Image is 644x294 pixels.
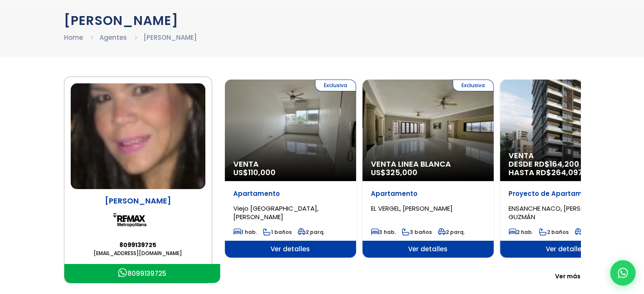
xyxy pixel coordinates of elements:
[402,228,432,236] span: 3 baños
[371,160,485,168] span: Venta Linea Blanca
[453,80,494,91] span: Exclusiva
[509,151,623,160] span: Venta
[233,204,318,221] span: Viejo [GEOGRAPHIC_DATA], [PERSON_NAME]
[298,228,325,236] span: 2 parq.
[315,80,356,91] span: Exclusiva
[113,206,163,234] img: Remax Metropolitana
[100,33,127,42] a: Agentes
[500,241,631,258] span: Ver detalles
[438,228,465,236] span: 2 parq.
[555,272,580,280] span: Ver más
[362,241,494,258] span: Ver detalles
[233,228,257,236] span: 1 hab.
[371,167,417,178] span: US$
[64,33,83,42] a: Home
[362,80,494,258] a: Exclusiva Venta Linea Blanca US$325,000 Apartamento EL VERGEL, [PERSON_NAME] 3 hab. 3 baños 2 par...
[371,228,396,236] span: 3 hab.
[118,268,127,278] img: Icono Whatsapp
[509,228,533,236] span: 2 hab.
[64,264,220,283] a: Icono Whatsapp8099139725
[509,168,623,177] span: HASTA RD$
[225,241,356,258] span: Ver detalles
[550,159,579,169] span: 164,200
[71,83,205,189] img: Katherine Bojos
[500,80,631,258] div: 3 / 16
[509,204,622,221] span: ENSANCHE NACO, [PERSON_NAME] DE GUZMÁN
[371,204,453,213] span: EL VERGEL, [PERSON_NAME]
[144,32,197,43] li: [PERSON_NAME]
[362,80,494,258] div: 2 / 16
[233,160,348,168] span: Venta
[233,167,276,178] span: US$
[386,167,417,178] span: 325,000
[500,80,631,258] a: Venta DESDE RD$164,200 HASTA RD$264,097 Proyecto de Apartamento ENSANCHE NACO, [PERSON_NAME] DE G...
[71,195,205,206] p: [PERSON_NAME]
[71,249,205,258] a: [EMAIL_ADDRESS][DOMAIN_NAME]
[575,228,602,236] span: 2 parq.
[248,167,276,178] span: 110,000
[539,228,569,236] span: 2 baños
[551,167,583,178] span: 264,097
[64,13,580,28] h1: [PERSON_NAME]
[225,80,356,258] div: 1 / 16
[225,80,356,258] a: Exclusiva Venta US$110,000 Apartamento Viejo [GEOGRAPHIC_DATA], [PERSON_NAME] 1 hab. 1 baños 2 pa...
[509,190,623,198] p: Proyecto de Apartamento
[371,190,485,198] p: Apartamento
[263,228,292,236] span: 1 baños
[233,190,348,198] p: Apartamento
[509,160,623,177] span: DESDE RD$
[71,241,205,249] a: 8099139725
